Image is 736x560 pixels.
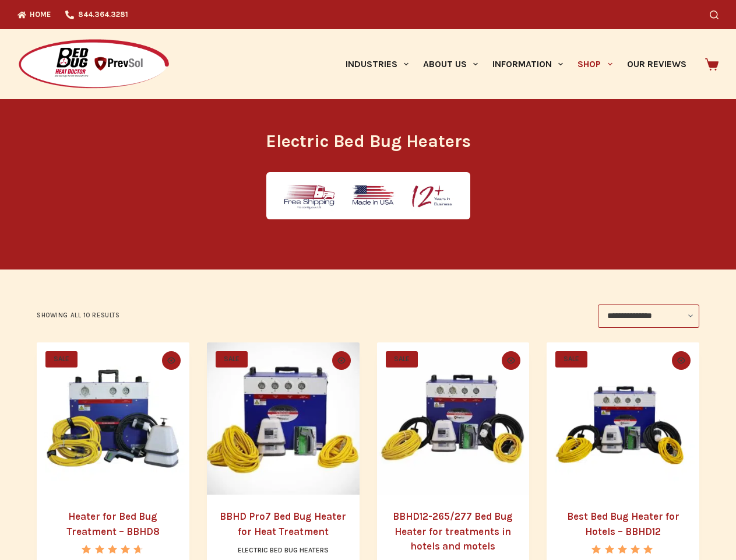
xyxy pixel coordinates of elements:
a: Best Bed Bug Heater for Hotels - BBHD12 [547,342,699,495]
a: BBHD12-265/277 Bed Bug Heater for treatments in hotels and motels [377,342,530,495]
button: Quick view toggle [332,351,351,370]
div: Rated 4.67 out of 5 [82,545,144,554]
a: Shop [571,29,619,99]
a: BBHD Pro7 Bed Bug Heater for Heat Treatment [220,510,346,537]
nav: Primary [338,29,693,99]
a: About Us [415,29,485,99]
button: Quick view toggle [672,351,691,370]
a: Heater for Bed Bug Treatment - BBHD8 [37,342,189,495]
img: Prevsol/Bed Bug Heat Doctor [17,38,170,90]
a: BBHD Pro7 Bed Bug Heater for Heat Treatment [207,342,360,495]
h1: Electric Bed Bug Heaters [150,128,587,155]
a: BBHD12-265/277 Bed Bug Heater for treatments in hotels and motels [393,510,513,552]
button: Quick view toggle [502,351,520,370]
div: Rated 5.00 out of 5 [591,545,654,554]
select: Shop order [598,304,699,328]
p: Showing all 10 results [37,310,119,321]
span: SALE [555,351,587,367]
button: Search [710,10,719,19]
span: SALE [386,351,418,367]
button: Quick view toggle [162,351,181,370]
a: Heater for Bed Bug Treatment – BBHD8 [66,510,160,537]
a: Electric Bed Bug Heaters [238,546,329,554]
a: Our Reviews [619,29,693,99]
span: SALE [216,351,248,367]
span: SALE [45,351,78,367]
a: Industries [338,29,415,99]
a: Best Bed Bug Heater for Hotels – BBHD12 [567,510,679,537]
a: Information [485,29,571,99]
